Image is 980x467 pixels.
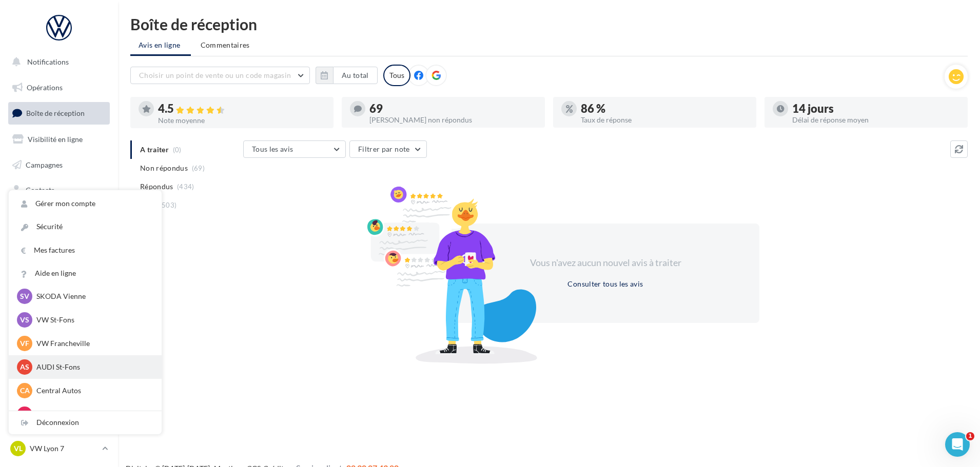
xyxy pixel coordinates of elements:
span: Contacts [26,186,54,194]
p: SKODA Vienne [36,291,149,301]
span: Tous les avis [252,145,293,153]
div: Taux de réponse [581,116,748,124]
span: CM [19,409,30,419]
div: Note moyenne [158,117,325,124]
button: Consulter tous les avis [563,278,647,290]
button: Au total [316,67,378,84]
span: Boîte de réception [26,109,85,117]
span: Notifications [27,57,69,66]
div: 69 [369,103,537,114]
p: Central Motor [36,409,149,419]
a: Visibilité en ligne [6,129,112,150]
span: SV [20,291,29,301]
button: Choisir un point de vente ou un code magasin [130,67,310,84]
span: VF [20,338,29,349]
span: Visibilité en ligne [28,135,83,144]
span: Campagnes [26,160,63,169]
div: 86 % [581,103,748,114]
span: (503) [160,201,177,209]
div: 14 jours [792,103,959,114]
span: CA [20,385,30,396]
button: Notifications [6,51,108,73]
a: PLV et print personnalisable [6,256,112,286]
a: Campagnes DataOnDemand [6,290,112,320]
span: (434) [177,182,194,191]
a: Boîte de réception [6,102,112,124]
span: Choisir un point de vente ou un code magasin [139,71,291,79]
button: Au total [333,67,378,84]
span: Non répondus [140,163,188,173]
p: VW St-Fons [36,315,149,325]
span: 1 [966,432,974,440]
button: Filtrer par note [349,140,427,158]
a: Mes factures [9,239,162,262]
span: Répondus [140,181,173,192]
a: Gérer mon compte [9,192,162,215]
div: Déconnexion [9,411,162,434]
a: Médiathèque [6,205,112,227]
div: Boîte de réception [130,16,968,32]
a: Calendrier [6,231,112,252]
iframe: Intercom live chat [945,432,970,457]
span: Commentaires [201,40,250,50]
p: Central Autos [36,385,149,396]
a: Contacts [6,179,112,201]
div: Vous n'avez aucun nouvel avis à traiter [517,256,694,270]
div: [PERSON_NAME] non répondus [369,116,537,124]
button: Tous les avis [243,140,346,158]
span: VS [20,315,29,325]
a: VL VW Lyon 7 [8,439,110,458]
a: Aide en ligne [9,262,162,285]
a: Sécurité [9,215,162,238]
p: VW Francheville [36,338,149,349]
a: Opérations [6,77,112,98]
div: Délai de réponse moyen [792,116,959,124]
div: Tous [383,65,410,86]
div: 4.5 [158,103,325,115]
span: Opérations [27,83,63,92]
span: AS [20,362,29,372]
span: (69) [192,164,205,172]
a: Campagnes [6,154,112,176]
p: VW Lyon 7 [30,443,98,454]
p: AUDI St-Fons [36,362,149,372]
span: VL [14,443,23,454]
